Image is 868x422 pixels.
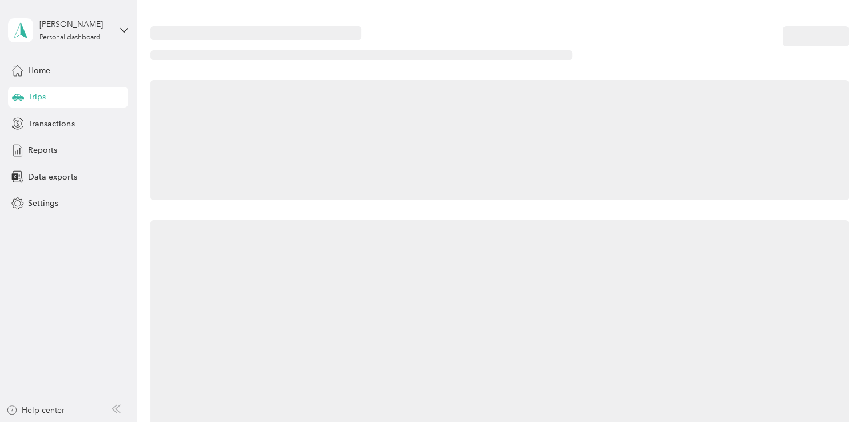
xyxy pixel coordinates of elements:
[28,65,50,77] span: Home
[28,91,46,103] span: Trips
[39,34,101,41] div: Personal dashboard
[28,118,74,130] span: Transactions
[39,18,111,30] div: [PERSON_NAME]
[6,404,65,416] button: Help center
[28,197,58,209] span: Settings
[28,144,57,156] span: Reports
[28,171,77,183] span: Data exports
[804,358,868,422] iframe: Everlance-gr Chat Button Frame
